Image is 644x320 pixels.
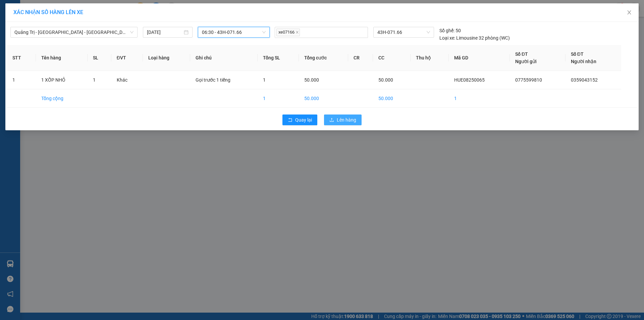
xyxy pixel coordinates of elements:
td: Khác [111,71,143,89]
th: STT [7,45,36,71]
span: Loại xe: [439,34,455,42]
td: 1 XỐP NHỎ [36,71,88,89]
td: 50.000 [373,89,411,108]
th: Tên hàng [36,45,88,71]
span: Người nhận [571,59,596,64]
span: Quảng Trị - Huế - Đà Nẵng - Vũng Tàu [14,27,133,37]
span: 1 [263,77,266,83]
th: Loại hàng [143,45,190,71]
td: 50.000 [299,89,348,108]
li: VP VP Huế [3,36,46,44]
th: ĐVT [111,45,143,71]
span: 50.000 [378,77,393,83]
th: Tổng cước [299,45,348,71]
input: 12/08/2025 [147,29,182,36]
span: Số ĐT [571,51,584,57]
span: close [296,31,299,34]
td: 1 [258,89,299,108]
span: 43H-071.66 [377,27,430,37]
span: upload [329,118,334,123]
span: Quay lại [295,116,312,124]
span: close [627,10,632,15]
span: 50.000 [304,77,319,83]
span: rollback [288,118,292,123]
li: VP BÀ RỊA VŨNG TÀU [46,36,89,51]
button: Close [620,3,639,22]
th: Thu hộ [411,45,449,71]
td: Tổng cộng [36,89,88,108]
span: Người gửi [515,59,537,64]
span: 1 [93,77,96,83]
th: SL [88,45,111,71]
th: Mã GD [449,45,510,71]
th: CR [348,45,373,71]
span: xe07166 [276,29,300,36]
span: Gọi trước 1 tiếng [196,77,230,83]
button: uploadLên hàng [324,115,362,125]
span: 0775599810 [515,77,542,83]
td: 1 [449,89,510,108]
span: Số ghế: [439,27,454,34]
b: Bến xe Phía [GEOGRAPHIC_DATA] [3,45,45,65]
span: XÁC NHẬN SỐ HÀNG LÊN XE [13,9,83,15]
span: Lên hàng [337,116,356,124]
th: Ghi chú [190,45,258,71]
button: rollbackQuay lại [282,115,317,125]
div: 50 [439,27,461,34]
span: 06:30 - 43H-071.66 [202,27,266,37]
span: HUE08250065 [454,77,485,83]
td: 1 [7,71,36,89]
span: Số ĐT [515,51,528,57]
div: Limousine 32 phòng (WC) [439,34,510,42]
span: environment [3,45,8,50]
th: CC [373,45,411,71]
li: Tân Quang Dũng Thành Liên [3,3,97,29]
span: 0359043152 [571,77,598,83]
th: Tổng SL [258,45,299,71]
